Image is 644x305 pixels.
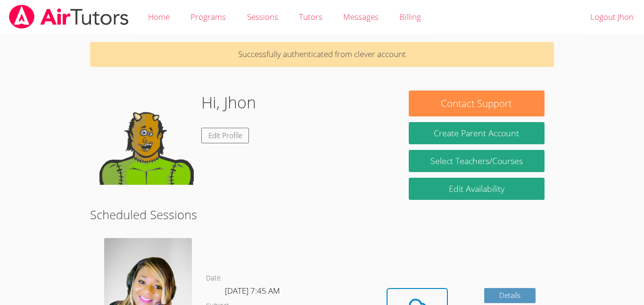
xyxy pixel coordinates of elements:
img: default.png [99,91,194,185]
img: airtutors_banner-c4298cdbf04f3fff15de1276eac7730deb9818008684d7c2e4769d2f7ddbe033.png [8,5,130,29]
h2: Scheduled Sessions [90,206,554,223]
span: [DATE] 7:45 AM [225,285,280,296]
span: Messages [343,11,379,22]
a: Edit Availability [409,178,545,200]
a: Details [484,288,536,304]
a: Select Teachers/Courses [409,150,545,172]
button: Contact Support [409,91,545,116]
p: Successfully authenticated from clever account [90,42,554,67]
dt: Date [206,272,221,284]
button: Create Parent Account [409,122,545,144]
h1: Hi, Jhon [201,91,256,115]
a: Edit Profile [201,128,249,143]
